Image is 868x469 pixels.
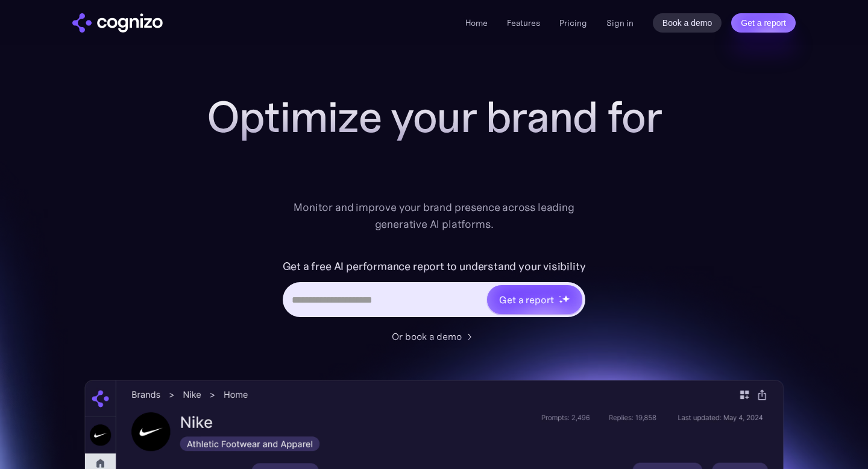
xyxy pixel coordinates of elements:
[72,13,163,33] img: cognizo logo
[465,17,488,28] a: Home
[559,17,587,28] a: Pricing
[562,295,570,303] img: star
[731,13,796,33] a: Get a report
[283,257,586,276] label: Get a free AI performance report to understand your visibility
[507,17,540,28] a: Features
[559,300,563,304] img: star
[72,13,163,33] a: home
[193,93,675,141] h1: Optimize your brand for
[559,295,561,297] img: star
[392,329,462,344] div: Or book a demo
[499,292,553,307] div: Get a report
[392,329,476,344] a: Or book a demo
[283,257,586,323] form: Hero URL Input Form
[486,284,583,315] a: Get a reportstarstarstar
[286,199,582,233] div: Monitor and improve your brand presence across leading generative AI platforms.
[653,13,722,33] a: Book a demo
[606,16,634,30] a: Sign in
